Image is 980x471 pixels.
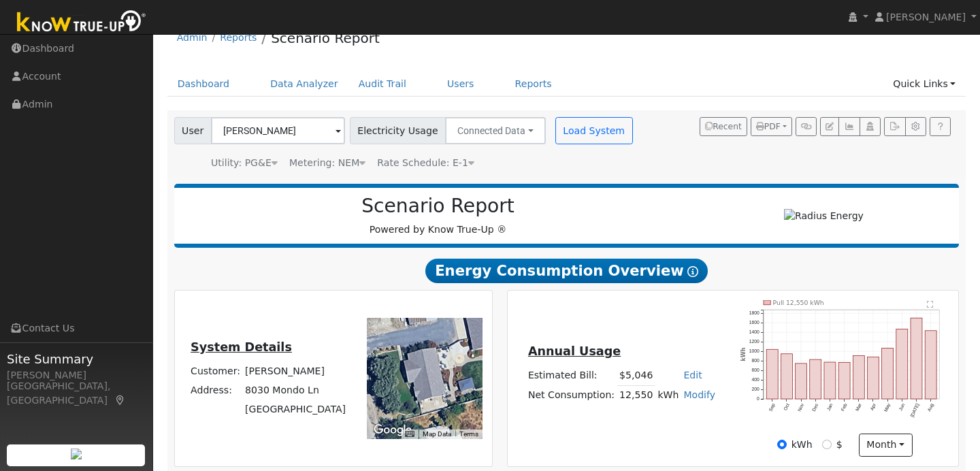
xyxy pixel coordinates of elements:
[211,156,278,170] div: Utility: PG&E
[756,122,781,131] span: PDF
[7,368,146,383] div: [PERSON_NAME]
[838,363,850,400] rect: onclick=""
[528,344,621,358] u: Annual Usage
[350,117,446,144] span: Electricity Usage
[700,117,747,136] button: Recent
[883,402,892,413] text: May
[687,266,698,277] i: Show Help
[882,348,894,400] rect: onclick=""
[768,403,776,413] text: Sep
[781,354,792,399] rect: onclick=""
[749,348,759,353] text: 1000
[683,389,715,400] a: Modify
[751,368,759,372] text: 600
[211,117,345,144] input: Select a User
[749,339,759,344] text: 1200
[811,402,819,412] text: Dec
[71,449,82,459] img: retrieve
[10,7,153,38] img: Know True-Up
[377,157,474,168] span: Alias: HE1
[751,377,759,382] text: 400
[751,358,759,363] text: 800
[740,348,747,361] text: kWh
[925,331,936,399] rect: onclick=""
[243,400,348,419] td: [GEOGRAPHIC_DATA]
[810,359,821,399] rect: onclick=""
[7,350,146,368] span: Site Summary
[177,32,208,43] a: Admin
[868,357,879,400] rect: onclick=""
[824,362,836,399] rect: onclick=""
[271,30,380,46] a: Scenario Report
[884,117,905,136] button: Export Interval Data
[189,380,243,400] td: Address:
[883,71,966,97] a: Quick Links
[7,379,146,408] div: [GEOGRAPHIC_DATA], [GEOGRAPHIC_DATA]
[930,117,951,136] a: Help Link
[796,363,807,399] rect: onclick=""
[905,117,926,136] button: Settings
[445,117,546,144] button: Connected Data
[783,403,790,412] text: Oct
[797,402,805,412] text: Nov
[683,370,702,380] a: Edit
[869,402,877,412] text: Apr
[555,117,633,144] button: Load System
[655,385,681,405] td: kWh
[791,438,813,452] label: kWh
[838,117,860,136] button: Multi-Series Graph
[188,195,688,218] h2: Scenario Report
[191,340,292,354] u: System Details
[751,387,759,391] text: 200
[796,117,817,136] button: Generate Report Link
[927,403,935,413] text: Aug
[167,71,240,97] a: Dashboard
[174,117,212,144] span: User
[784,209,864,223] img: Radius Energy
[773,299,824,306] text: Pull 12,550 kWh
[751,117,792,136] button: PDF
[525,366,617,386] td: Estimated Bill:
[425,259,707,283] span: Energy Consumption Overview
[826,403,834,412] text: Jan
[423,429,451,439] button: Map Data
[370,421,415,439] a: Open this area in Google Maps (opens a new window)
[855,402,863,412] text: Mar
[243,380,348,400] td: 8030 Mondo Ln
[896,329,908,399] rect: onclick=""
[189,361,243,380] td: Customer:
[777,440,787,449] input: kWh
[459,430,478,438] a: Terms (opens in new tab)
[617,385,655,405] td: 12,550
[437,71,485,97] a: Users
[505,71,562,97] a: Reports
[757,396,759,401] text: 0
[749,320,759,325] text: 1600
[260,71,348,97] a: Data Analyzer
[898,403,906,412] text: Jun
[927,300,934,308] text: 
[114,395,127,406] a: Map
[405,429,414,439] button: Keyboard shortcuts
[617,366,655,386] td: $5,046
[243,361,348,380] td: [PERSON_NAME]
[822,440,832,449] input: $
[348,71,416,97] a: Audit Trail
[853,356,864,400] rect: onclick=""
[840,403,847,412] text: Feb
[370,421,415,439] img: Google
[911,318,922,399] rect: onclick=""
[886,12,966,22] span: [PERSON_NAME]
[749,310,759,315] text: 1800
[749,329,759,334] text: 1400
[820,117,839,136] button: Edit User
[525,385,617,405] td: Net Consumption:
[289,156,365,170] div: Metering: NEM
[181,195,696,237] div: Powered by Know True-Up ®
[220,32,257,43] a: Reports
[909,403,920,419] text: [DATE]
[766,349,778,399] rect: onclick=""
[836,438,843,452] label: $
[860,117,881,136] button: Login As
[859,434,913,457] button: month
